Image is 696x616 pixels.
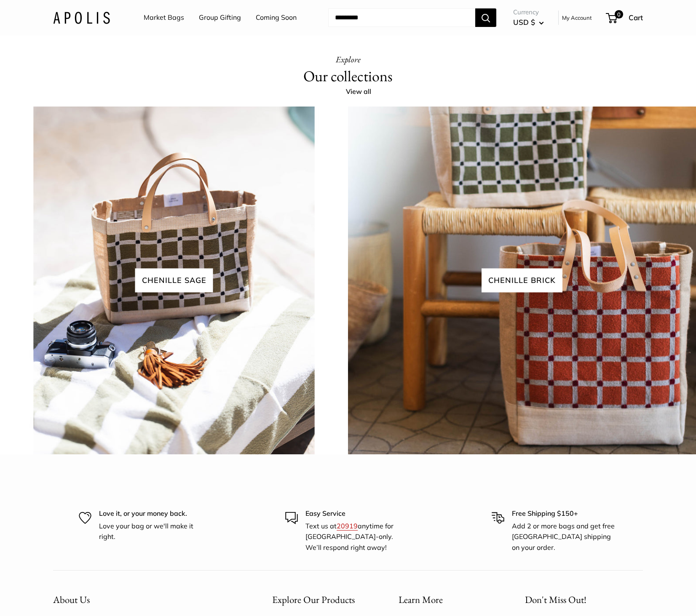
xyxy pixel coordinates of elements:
span: USD $ [513,18,535,27]
button: Learn More [399,592,495,608]
a: View all [346,85,380,98]
span: chenille brick [482,269,562,293]
span: Cart [629,13,643,22]
button: USD $ [513,16,544,29]
button: About Us [53,592,243,608]
p: Love your bag or we'll make it right. [99,521,204,542]
button: Search [475,8,496,27]
img: Apolis [53,11,110,24]
p: Add 2 or more bags and get free [GEOGRAPHIC_DATA] shipping on your order. [512,521,617,553]
span: Explore Our Products [272,593,355,606]
p: Text us at anytime for [GEOGRAPHIC_DATA]-only. We’ll respond right away! [305,521,411,553]
a: Group Gifting [199,11,241,24]
span: Chenille sage [135,269,213,293]
a: chenille brick [348,107,696,454]
input: Search... [328,8,475,27]
p: Easy Service [305,508,411,519]
span: About Us [53,593,90,606]
span: Currency [513,6,544,18]
a: 20919 [337,522,358,530]
a: Market Bags [144,11,184,24]
button: Explore Our Products [272,592,369,608]
span: 0 [615,10,623,19]
a: Coming Soon [256,11,297,24]
p: Love it, or your money back. [99,508,204,519]
a: 0 Cart [607,11,643,24]
h3: Explore [336,52,361,67]
span: Learn More [399,593,443,606]
h2: Our collections [303,67,393,85]
p: Don't Miss Out! [525,592,643,608]
p: Free Shipping $150+ [512,508,617,519]
a: My Account [562,13,592,23]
